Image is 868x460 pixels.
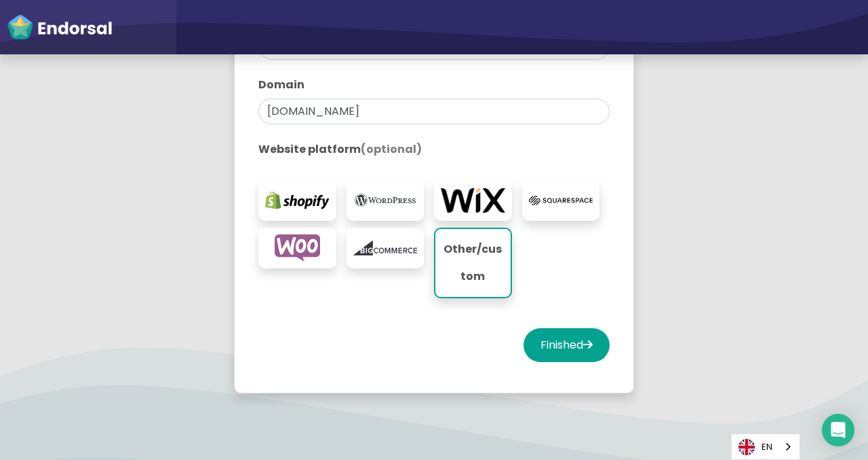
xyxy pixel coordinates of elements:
[524,328,610,362] button: Finished
[731,434,800,460] aside: Language selected: English
[732,434,800,459] a: EN
[353,234,418,262] img: bigcommerce.com-logo.png
[441,187,505,214] img: wix.com-logo.png
[258,141,610,158] label: Website platform
[361,141,422,157] span: (optional)
[731,434,800,460] div: Language
[529,187,593,214] img: squarespace.com-logo.png
[258,99,610,124] input: eg. websitename.com
[7,14,113,41] img: endorsal-logo-white@2x.png
[442,236,504,290] p: Other/custom
[353,187,418,214] img: wordpress.org-logo.png
[258,77,610,93] label: Domain
[822,414,854,446] div: Open Intercom Messenger
[265,187,330,214] img: shopify.com-logo.png
[265,234,330,262] img: woocommerce.com-logo.png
